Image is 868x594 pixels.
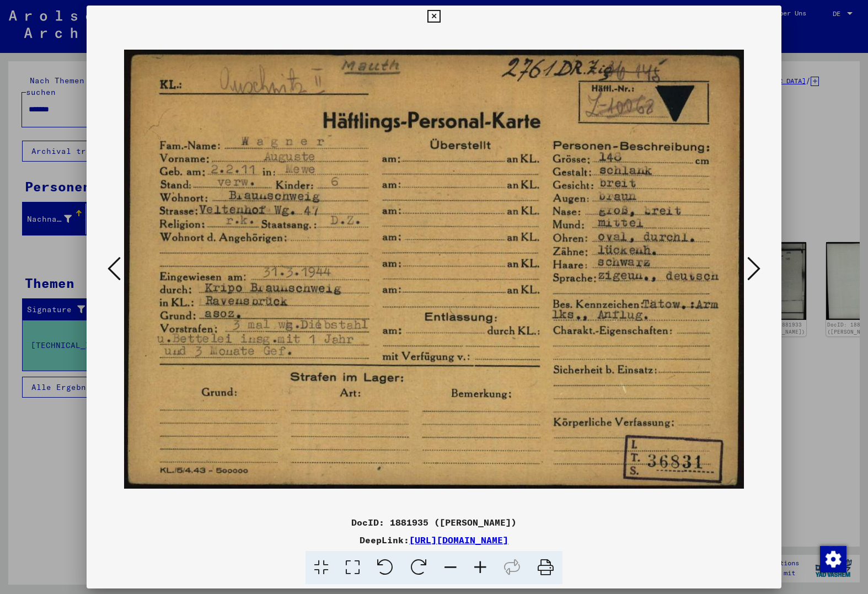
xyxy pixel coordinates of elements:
img: Zustimmung ändern [820,546,846,572]
div: Zustimmung ändern [819,545,846,572]
div: DocID: 1881935 ([PERSON_NAME]) [87,516,781,529]
a: [URL][DOMAIN_NAME] [409,534,508,545]
img: 001.jpg [124,28,743,511]
div: DeepLink: [87,533,781,547]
